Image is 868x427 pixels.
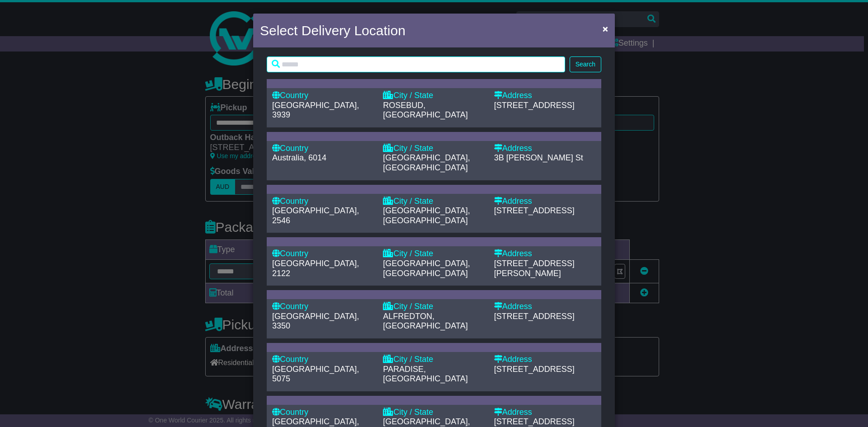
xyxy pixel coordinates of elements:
[494,312,575,321] span: [STREET_ADDRESS]
[494,153,583,162] span: 3B [PERSON_NAME] St
[272,91,374,101] div: Country
[383,408,485,418] div: City / State
[603,23,608,34] span: ×
[494,355,596,365] div: Address
[494,197,596,206] div: Address
[272,197,374,206] div: Country
[383,144,485,154] div: City / State
[272,153,326,162] span: Australia, 6014
[494,302,596,312] div: Address
[494,259,575,278] span: [STREET_ADDRESS][PERSON_NAME]
[494,249,596,259] div: Address
[570,56,601,72] button: Search
[272,259,359,278] span: [GEOGRAPHIC_DATA], 2122
[494,408,596,418] div: Address
[272,365,359,384] span: [GEOGRAPHIC_DATA], 5075
[383,153,470,172] span: [GEOGRAPHIC_DATA], [GEOGRAPHIC_DATA]
[272,101,359,120] span: [GEOGRAPHIC_DATA], 3939
[383,197,485,206] div: City / State
[494,365,575,374] span: [STREET_ADDRESS]
[383,365,467,384] span: PARADISE, [GEOGRAPHIC_DATA]
[272,206,359,225] span: [GEOGRAPHIC_DATA], 2546
[598,19,613,38] button: Close
[272,144,374,154] div: Country
[383,91,485,101] div: City / State
[383,302,485,312] div: City / State
[383,249,485,259] div: City / State
[494,91,596,101] div: Address
[272,302,374,312] div: Country
[383,101,467,120] span: ROSEBUD, [GEOGRAPHIC_DATA]
[383,259,470,278] span: [GEOGRAPHIC_DATA], [GEOGRAPHIC_DATA]
[494,101,575,110] span: [STREET_ADDRESS]
[272,249,374,259] div: Country
[260,20,406,41] h4: Select Delivery Location
[272,408,374,418] div: Country
[383,355,485,365] div: City / State
[383,312,467,331] span: ALFREDTON, [GEOGRAPHIC_DATA]
[272,312,359,331] span: [GEOGRAPHIC_DATA], 3350
[272,355,374,365] div: Country
[494,206,575,215] span: [STREET_ADDRESS]
[383,206,470,225] span: [GEOGRAPHIC_DATA], [GEOGRAPHIC_DATA]
[494,144,596,154] div: Address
